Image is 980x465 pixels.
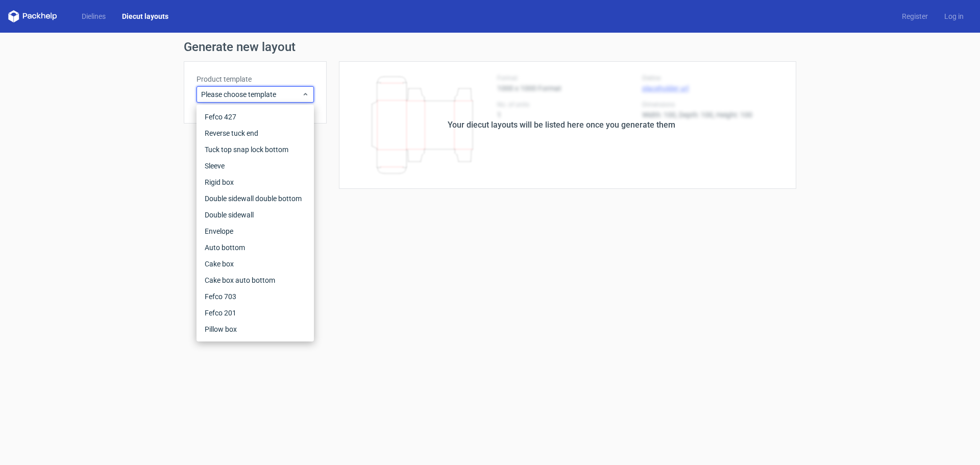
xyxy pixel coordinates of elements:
a: Register [894,11,936,21]
div: Fefco 427 [201,109,310,125]
div: Sleeve [201,158,310,174]
span: Please choose template [201,89,302,100]
div: Your diecut layouts will be listed here once you generate them [448,119,675,131]
div: Tuck top snap lock bottom [201,141,310,158]
div: Cake box auto bottom [201,272,310,288]
div: Envelope [201,223,310,239]
a: Dielines [73,11,114,21]
h1: Generate new layout [184,41,796,53]
div: Double sidewall double bottom [201,190,310,207]
div: Rigid box [201,174,310,190]
label: Product template [197,74,314,84]
div: Fefco 703 [201,288,310,305]
div: Cake box [201,256,310,272]
a: Diecut layouts [114,11,177,21]
div: Pillow box [201,321,310,337]
a: Log in [936,11,972,21]
div: Auto bottom [201,239,310,256]
div: Fefco 201 [201,305,310,321]
div: Double sidewall [201,207,310,223]
div: Reverse tuck end [201,125,310,141]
